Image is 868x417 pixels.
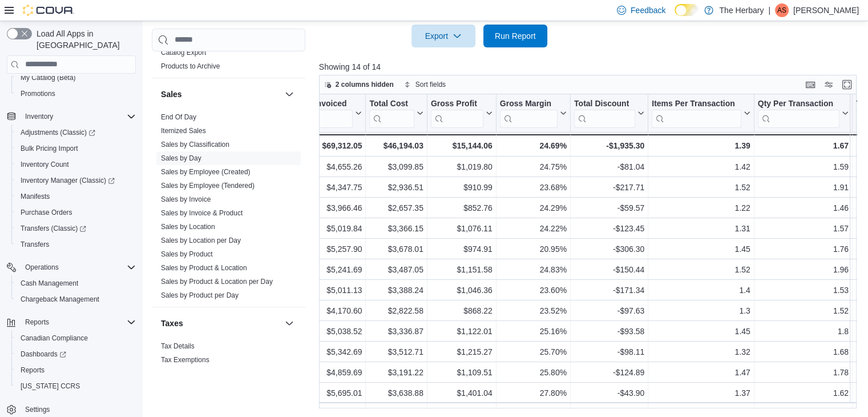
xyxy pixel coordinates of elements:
[16,71,136,85] span: My Catalog (Beta)
[161,154,201,163] span: Sales by Day
[161,209,243,217] a: Sales by Invoice & Product
[21,334,88,343] span: Canadian Compliance
[161,89,182,100] h3: Sales
[21,89,55,98] span: Promotions
[161,356,209,364] a: Tax Exemptions
[16,126,136,139] span: Adjustments (Classic)
[161,168,251,176] a: Sales by Employee (Created)
[11,291,140,307] button: Chargeback Management
[2,259,140,275] button: Operations
[161,89,280,100] button: Sales
[757,139,848,153] div: 1.67
[161,291,239,299] a: Sales by Product per Day
[11,70,140,86] button: My Catalog (Beta)
[16,222,136,235] span: Transfers (Classic)
[161,318,280,329] button: Taxes
[16,190,54,203] a: Manifests
[16,363,49,377] a: Reports
[21,402,136,416] span: Settings
[320,78,398,91] button: 2 columns hidden
[16,331,136,345] span: Canadian Compliance
[11,220,140,236] a: Transfers (Classic)
[161,126,206,135] span: Itemized Sales
[161,278,273,286] a: Sales by Product & Location per Day
[675,4,699,16] input: Dark Mode
[282,87,296,101] button: Sales
[16,379,136,393] span: Washington CCRS
[775,3,789,17] div: Alex Saez
[21,350,66,359] span: Dashboards
[16,292,104,306] a: Chargeback Management
[161,209,243,218] span: Sales by Invoice & Product
[411,25,475,47] button: Export
[16,331,92,345] a: Canadian Compliance
[21,240,49,249] span: Transfers
[11,125,140,141] a: Adjustments (Classic)
[16,206,77,219] a: Purchase Orders
[16,190,136,203] span: Manifests
[631,5,665,16] span: Feedback
[11,330,140,346] button: Canadian Compliance
[161,236,241,244] a: Sales by Location per Day
[499,139,566,153] div: 24.69%
[25,112,53,121] span: Inventory
[16,158,136,171] span: Inventory Count
[161,342,195,350] a: Tax Details
[369,139,423,153] div: $46,194.03
[152,110,305,307] div: Sales
[399,78,450,91] button: Sort fields
[161,167,251,177] span: Sales by Employee (Created)
[21,366,45,375] span: Reports
[336,80,394,89] span: 2 columns hidden
[574,139,644,153] div: -$1,935.30
[161,48,206,57] span: Catalog Export
[21,224,86,233] span: Transfers (Classic)
[675,16,675,17] span: Dark Mode
[161,113,196,122] span: End Of Day
[16,292,136,306] span: Chargeback Management
[161,236,241,245] span: Sales by Location per Day
[21,279,78,288] span: Cash Management
[768,3,770,17] p: |
[21,403,54,416] a: Settings
[483,25,547,47] button: Run Report
[11,86,140,102] button: Promotions
[161,62,220,71] span: Products to Archive
[16,276,83,290] a: Cash Management
[161,62,220,70] a: Products to Archive
[161,263,247,272] span: Sales by Product & Location
[21,295,99,304] span: Chargeback Management
[16,222,91,235] a: Transfers (Classic)
[11,173,140,189] a: Inventory Manager (Classic)
[21,160,69,169] span: Inventory Count
[11,157,140,173] button: Inventory Count
[11,236,140,252] button: Transfers
[16,87,136,101] span: Promotions
[161,318,183,329] h3: Taxes
[16,158,74,171] a: Inventory Count
[822,78,835,91] button: Display options
[16,142,136,155] span: Bulk Pricing Import
[161,222,215,231] span: Sales by Location
[32,28,136,51] span: Load All Apps in [GEOGRAPHIC_DATA]
[21,128,95,137] span: Adjustments (Classic)
[21,315,54,329] button: Reports
[152,339,305,371] div: Taxes
[16,126,100,139] a: Adjustments (Classic)
[152,46,305,78] div: Products
[719,3,764,17] p: The Herbary
[161,181,255,190] span: Sales by Employee (Tendered)
[293,139,362,153] div: $69,312.05
[25,405,50,414] span: Settings
[25,318,49,327] span: Reports
[161,113,196,121] a: End Of Day
[11,141,140,157] button: Bulk Pricing Import
[161,264,247,272] a: Sales by Product & Location
[16,238,54,251] a: Transfers
[161,223,215,231] a: Sales by Location
[25,263,59,272] span: Operations
[23,5,74,16] img: Cova
[16,206,136,219] span: Purchase Orders
[11,275,140,291] button: Cash Management
[161,195,211,203] a: Sales by Invoice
